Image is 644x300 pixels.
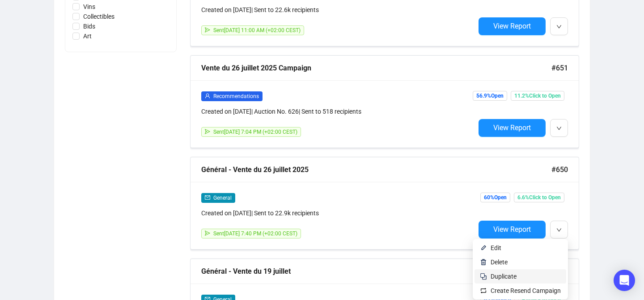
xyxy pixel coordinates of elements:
[514,193,564,202] span: 6.6% Click to Open
[556,126,562,131] span: down
[479,221,546,238] button: View Report
[491,259,508,266] span: Delete
[80,31,95,41] span: Art
[213,93,259,99] span: Recommendations
[213,129,297,135] span: Sent [DATE] 7:04 PM (+02:00 CEST)
[480,287,487,294] img: retweet.svg
[491,287,561,294] span: Create Resend Campaign
[201,208,475,218] div: Created on [DATE] | Sent to 22.9k recipients
[201,62,551,74] div: Vente du 26 juillet 2025 Campaign
[511,91,564,101] span: 11.2% Click to Open
[190,157,579,250] a: Général - Vente du 26 juillet 2025#650mailGeneralCreated on [DATE]| Sent to 22.9k recipientssendS...
[493,22,531,30] span: View Report
[480,259,487,266] img: svg+xml;base64,PHN2ZyB4bWxucz0iaHR0cDovL3d3dy53My5vcmcvMjAwMC9zdmciIHhtbG5zOnhsaW5rPSJodHRwOi8vd3...
[205,195,210,200] span: mail
[493,123,531,132] span: View Report
[480,193,510,202] span: 60% Open
[551,62,568,74] span: #651
[480,273,487,280] img: svg+xml;base64,PHN2ZyB4bWxucz0iaHR0cDovL3d3dy53My5vcmcvMjAwMC9zdmciIHdpZHRoPSIyNCIgaGVpZ2h0PSIyNC...
[80,2,99,12] span: Vins
[551,164,568,175] span: #650
[213,27,301,33] span: Sent [DATE] 11:00 AM (+02:00 CEST)
[205,230,210,236] span: send
[80,21,99,31] span: Bids
[201,107,475,116] div: Created on [DATE] | Auction No. 626 | Sent to 518 recipients
[473,91,507,101] span: 56.9% Open
[190,55,579,148] a: Vente du 26 juillet 2025 Campaign#651userRecommendationsCreated on [DATE]| Auction No. 626| Sent ...
[556,227,562,233] span: down
[205,93,210,99] span: user
[556,24,562,29] span: down
[479,119,546,137] button: View Report
[201,5,475,15] div: Created on [DATE] | Sent to 22.6k recipients
[213,230,297,237] span: Sent [DATE] 7:40 PM (+02:00 CEST)
[205,129,210,134] span: send
[479,17,546,35] button: View Report
[201,164,551,175] div: Général - Vente du 26 juillet 2025
[205,27,210,33] span: send
[493,225,531,234] span: View Report
[213,195,232,201] span: General
[491,273,517,280] span: Duplicate
[614,270,635,291] div: Open Intercom Messenger
[80,12,118,21] span: Collectibles
[201,266,551,277] div: Général - Vente du 19 juillet
[480,244,487,251] img: svg+xml;base64,PHN2ZyB4bWxucz0iaHR0cDovL3d3dy53My5vcmcvMjAwMC9zdmciIHhtbG5zOnhsaW5rPSJodHRwOi8vd3...
[491,244,501,251] span: Edit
